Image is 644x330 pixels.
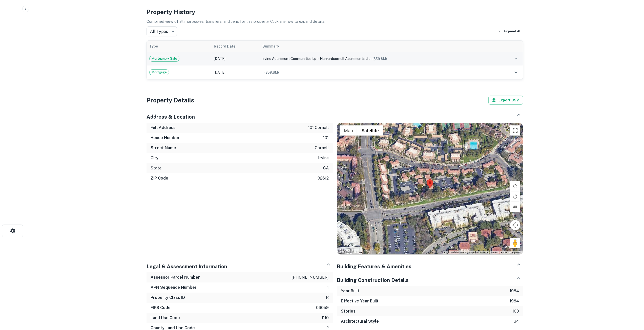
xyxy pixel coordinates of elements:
[338,248,355,254] a: Open this area in Google Maps (opens a new window)
[320,57,370,61] span: harvardcornell apartments llc
[147,113,195,121] h5: Address & Location
[341,308,356,314] h6: Stories
[147,26,177,36] div: All Types
[322,315,329,321] p: 1110
[308,125,329,131] p: 101 cornell
[211,65,260,79] td: [DATE]
[510,238,520,248] button: Drag Pegman onto the map to open Street View
[316,305,329,311] p: 06059
[318,155,329,161] p: irvine
[340,125,357,136] button: Show street map
[337,263,411,270] h5: Building Features & Amenities
[337,276,409,284] h5: Building Construction Details
[151,125,176,131] h6: Full Address
[338,248,355,254] img: Google
[510,125,520,136] button: Toggle fullscreen view
[151,284,197,291] h6: APN Sequence Number
[372,57,387,61] span: ($ 59.8M )
[326,295,329,301] p: r
[150,70,169,75] span: Mortgage
[147,41,211,52] th: Type
[260,41,497,52] th: Summary
[151,274,200,280] h6: Assessor Parcel Number
[211,52,260,65] td: [DATE]
[341,318,379,324] h6: Architectural Style
[510,181,520,191] button: Rotate map clockwise
[264,71,279,74] span: ($ 59.8M )
[512,308,519,314] p: 100
[292,274,329,280] p: [PHONE_NUMBER]
[151,155,158,161] h6: City
[510,220,520,230] button: Map camera controls
[315,145,329,151] p: cornell
[147,96,194,105] h4: Property Details
[341,288,359,294] h6: Year Built
[151,315,180,321] h6: Land Use Code
[512,54,520,63] button: expand row
[151,295,185,301] h6: Property Class ID
[147,18,523,25] p: Combined view of all mortgages, transfers, and liens for this property. Click any row to expand d...
[444,251,466,254] button: Keyboard shortcuts
[151,145,176,151] h6: Street Name
[323,165,329,171] p: ca
[150,56,179,61] span: Mortgage + Sale
[327,284,329,291] p: 1
[510,288,519,294] p: 1984
[488,96,523,105] button: Export CSV
[357,125,383,136] button: Show satellite imagery
[469,251,488,254] span: Map data ©2025
[147,7,523,16] h4: Property History
[512,68,520,77] button: expand row
[211,41,260,52] th: Record Date
[491,251,498,254] a: Terms (opens in new tab)
[496,28,523,35] button: Expand All
[619,290,644,314] iframe: Chat Widget
[151,305,171,311] h6: FIPS Code
[323,135,329,141] p: 101
[501,251,521,254] a: Report a map error
[262,56,495,61] div: →
[151,175,168,181] h6: ZIP Code
[151,135,180,141] h6: House Number
[151,165,162,171] h6: State
[318,175,329,181] p: 92612
[510,202,520,212] button: Tilt map
[510,298,519,304] p: 1984
[262,57,316,61] span: irvine apartment communities lp
[514,318,519,324] p: 34
[147,263,227,270] h5: Legal & Assessment Information
[510,191,520,202] button: Rotate map counterclockwise
[341,298,379,304] h6: Effective Year Built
